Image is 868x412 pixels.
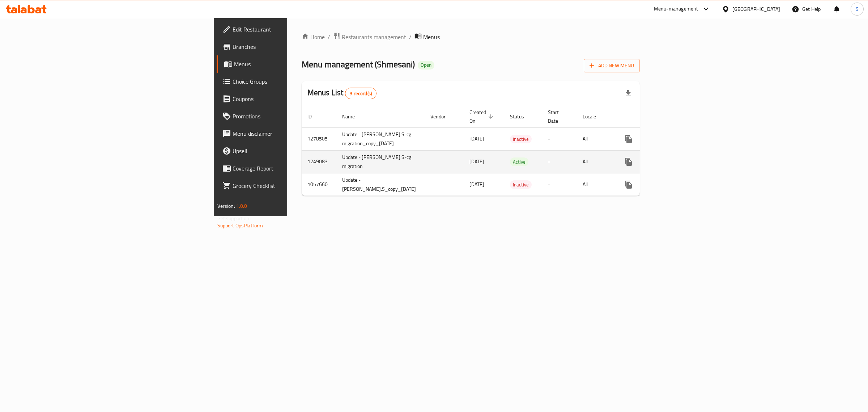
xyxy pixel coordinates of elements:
span: [DATE] [469,134,484,143]
span: Version: [217,201,235,211]
td: Update - [PERSON_NAME].S-cg migration [336,150,425,173]
button: Add New Menu [584,59,640,72]
span: Choice Groups [233,77,353,86]
a: Grocery Checklist [217,177,359,194]
td: Update - [PERSON_NAME].S-cg migration_copy_[DATE] [336,127,425,150]
td: Update - [PERSON_NAME].S_copy_[DATE] [336,173,425,196]
a: Branches [217,38,359,55]
span: Inactive [510,135,532,143]
span: Get support on: [217,214,251,223]
a: Coverage Report [217,160,359,177]
a: Menu disclaimer [217,125,359,142]
span: Created On [469,108,495,125]
span: Restaurants management [342,33,406,41]
td: All [577,173,614,196]
span: Menu disclaimer [233,129,353,138]
span: Name [342,112,364,121]
span: Menus [423,33,440,41]
td: - [542,173,577,196]
span: Promotions [233,112,353,121]
button: Change Status [637,176,655,193]
span: Menus [234,60,353,68]
button: Change Status [637,153,655,171]
div: Menu-management [654,5,698,13]
span: Status [510,112,533,121]
a: Menus [217,55,359,73]
a: Upsell [217,142,359,160]
td: All [577,127,614,150]
span: Coupons [233,94,353,103]
span: Grocery Checklist [233,181,353,190]
h2: Menus List [307,87,376,99]
span: Active [510,158,528,166]
td: - [542,150,577,173]
td: - [542,127,577,150]
table: enhanced table [302,106,695,196]
span: Inactive [510,181,532,189]
div: Total records count [345,88,376,99]
th: Actions [614,106,695,128]
div: [GEOGRAPHIC_DATA] [732,5,780,13]
span: Open [418,62,434,68]
span: Start Date [548,108,568,125]
a: Promotions [217,108,359,125]
span: Locale [583,112,605,121]
a: Coupons [217,90,359,108]
a: Choice Groups [217,73,359,90]
button: Change Status [637,130,655,148]
button: more [620,176,637,193]
div: Open [418,61,434,70]
button: more [620,130,637,148]
li: / [409,33,412,41]
span: 1.0.0 [236,201,247,211]
button: more [620,153,637,171]
span: Vendor [430,112,455,121]
a: Restaurants management [333,32,406,42]
span: ID [307,112,321,121]
span: 3 record(s) [345,90,376,97]
span: Menu management ( Shmesani ) [302,56,415,72]
span: [DATE] [469,157,484,166]
span: Add New Menu [590,61,634,70]
td: All [577,150,614,173]
a: Support.OpsPlatform [217,221,263,230]
span: Edit Restaurant [233,25,353,34]
span: Upsell [233,147,353,155]
span: S [856,5,859,13]
span: Coverage Report [233,164,353,173]
nav: breadcrumb [302,32,640,42]
a: Edit Restaurant [217,21,359,38]
span: Branches [233,42,353,51]
span: [DATE] [469,180,484,189]
div: Export file [620,85,637,102]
